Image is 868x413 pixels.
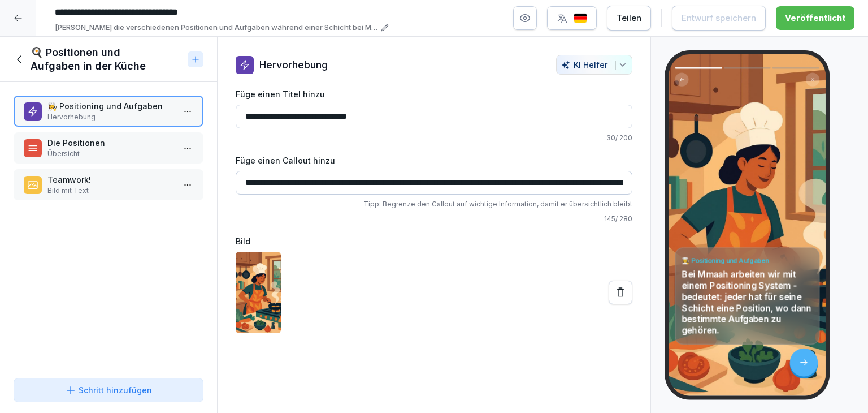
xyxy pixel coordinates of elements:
[682,12,756,24] div: Entwurf speichern
[14,169,203,200] div: Teamwork!Bild mit Text
[561,60,627,70] div: KI Helfer
[785,12,845,24] div: Veröffentlicht
[47,100,174,112] p: 👩‍🍳 Positioning und Aufgaben
[259,57,328,72] p: Hervorhebung
[617,12,641,24] div: Teilen
[47,186,174,196] p: Bild mit Text
[556,55,632,75] button: KI Helfer
[14,132,203,164] div: Die PositionenÜbersicht
[236,214,632,224] p: 145 / 280
[682,256,813,265] h4: 👩‍🍳 Positioning und Aufgaben
[47,174,174,186] p: Teamwork!
[47,137,174,149] p: Die Positionen
[776,6,854,30] button: Veröffentlicht
[55,22,377,33] p: [PERSON_NAME] die verschiedenen Positionen und Aufgaben während einer Schicht bei Mmaah kennen. D...
[236,88,632,100] label: Füge einen Titel hinzu
[682,269,813,336] p: Bei Mmaah arbeiten wir mit einem Positioning System - bedeutet: jeder hat für seine Schicht eine ...
[236,252,281,333] img: wakt9q51wyq22nw0bmrcqd73.png
[47,112,174,122] p: Hervorhebung
[47,149,174,159] p: Übersicht
[31,46,183,73] h1: 🍳 Positionen und Aufgaben in der Küche
[14,378,203,402] button: Schritt hinzufügen
[236,133,632,143] p: 30 / 200
[14,96,203,127] div: 👩‍🍳 Positioning und AufgabenHervorhebung
[607,6,651,31] button: Teilen
[236,199,632,209] p: Tipp: Begrenze den Callout auf wichtige Information, damit er übersichtlich bleibt
[574,13,587,24] img: de.svg
[672,6,766,31] button: Entwurf speichern
[236,154,632,166] label: Füge einen Callout hinzu
[236,235,632,247] label: Bild
[65,384,152,396] div: Schritt hinzufügen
